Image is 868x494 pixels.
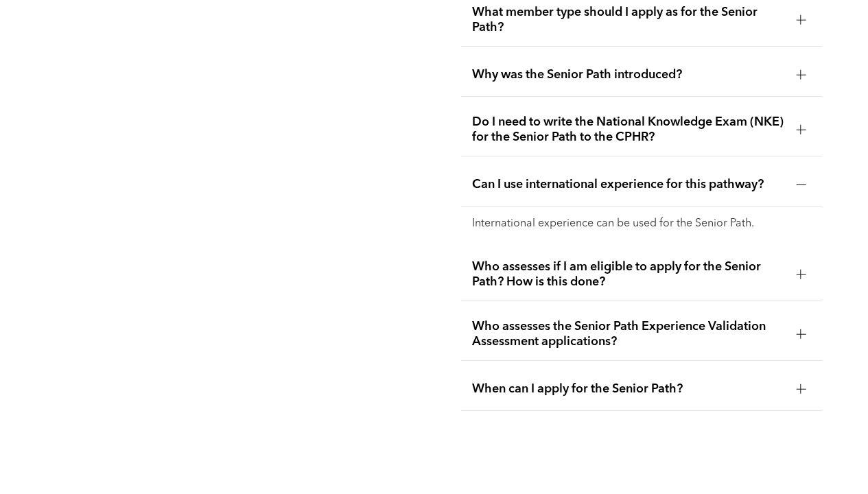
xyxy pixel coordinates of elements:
span: What member type should I apply as for the Senior Path? [472,5,786,35]
span: Why was the Senior Path introduced? [472,67,786,82]
span: When can I apply for the Senior Path? [472,381,786,397]
span: Can I use international experience for this pathway? [472,177,786,192]
span: Who assesses if I am eligible to apply for the Senior Path? How is this done? [472,259,786,290]
p: International experience can be used for the Senior Path. [472,217,812,231]
span: Who assesses the Senior Path Experience Validation Assessment applications? [472,319,786,349]
span: Do I need to write the National Knowledge Exam (NKE) for the Senior Path to the CPHR? [472,115,786,145]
